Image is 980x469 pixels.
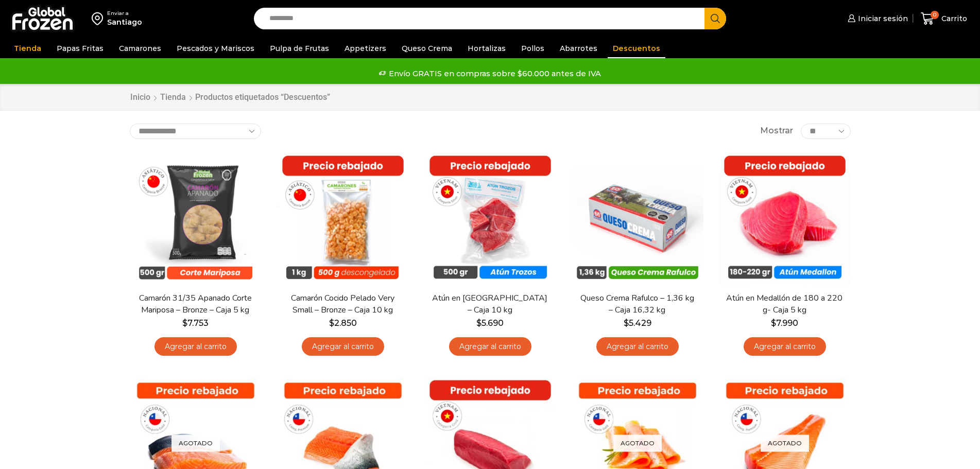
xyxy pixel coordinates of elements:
[613,435,662,452] p: Agotado
[744,337,826,356] a: Agregar al carrito: “Atún en Medallón de 180 a 220 g- Caja 5 kg”
[154,337,237,356] a: Agregar al carrito: “Camarón 31/35 Apanado Corte Mariposa - Bronze - Caja 5 kg”
[449,337,531,356] a: Agregar al carrito: “Atún en Trozos - Caja 10 kg”
[771,318,776,328] span: $
[9,39,46,58] a: Tienda
[476,318,504,328] bdi: 5.690
[195,92,330,102] h1: Productos etiquetados “Descuentos”
[130,92,330,103] nav: Breadcrumb
[476,318,482,328] span: $
[596,337,679,356] a: Agregar al carrito: “Queso Crema Rafulco - 1,36 kg - Caja 16,32 kg”
[704,8,726,29] button: Search button
[431,292,549,316] a: Atún en [GEOGRAPHIC_DATA] – Caja 10 kg
[624,318,629,328] span: $
[160,92,186,103] a: Tienda
[107,10,142,17] div: Enviar a
[171,39,260,58] a: Pescados y Mariscos
[339,39,391,58] a: Appetizers
[771,318,798,328] bdi: 7.990
[760,125,793,137] span: Mostrar
[130,92,151,103] a: Inicio
[92,10,107,27] img: address-field-icon.svg
[855,13,908,24] span: Iniciar sesión
[624,318,651,328] bdi: 5.429
[329,318,357,328] bdi: 2.850
[182,318,187,328] span: $
[283,292,402,316] a: Camarón Cocido Pelado Very Small – Bronze – Caja 10 kg
[608,39,665,58] a: Descuentos
[578,292,696,316] a: Queso Crema Rafulco – 1,36 kg – Caja 16,32 kg
[130,124,261,139] select: Pedido de la tienda
[397,39,457,58] a: Queso Crema
[182,318,209,328] bdi: 7.753
[51,39,109,58] a: Papas Fritas
[555,39,603,58] a: Abarrotes
[302,337,384,356] a: Agregar al carrito: “Camarón Cocido Pelado Very Small - Bronze - Caja 10 kg”
[845,8,908,29] a: Iniciar sesión
[516,39,549,58] a: Pollos
[939,13,967,24] span: Carrito
[107,17,142,27] div: Santiago
[918,7,970,31] a: 0 Carrito
[171,435,220,452] p: Agotado
[761,435,809,452] p: Agotado
[329,318,334,328] span: $
[136,292,254,316] a: Camarón 31/35 Apanado Corte Mariposa – Bronze – Caja 5 kg
[462,39,511,58] a: Hortalizas
[725,292,844,316] a: Atún en Medallón de 180 a 220 g- Caja 5 kg
[114,39,166,58] a: Camarones
[265,39,334,58] a: Pulpa de Frutas
[931,11,939,19] span: 0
